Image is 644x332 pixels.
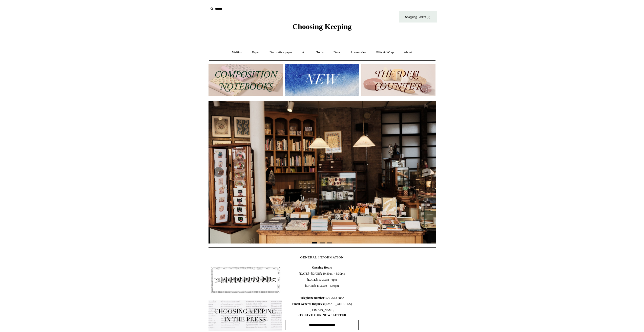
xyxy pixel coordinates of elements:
[285,264,359,313] span: [DATE] - [DATE]: 10:30am - 5:30pm [DATE]: 10.30am - 6pm [DATE]: 11.30am - 5.30pm 020 7613 3842
[209,101,436,243] img: 20250131 INSIDE OF THE SHOP.jpg__PID:b9484a69-a10a-4bde-9e8d-1408d3d5e6ad
[312,266,332,269] b: Opening Hours
[209,264,282,296] img: pf-4db91bb9--1305-Newsletter-Button_1200x.jpg
[421,167,431,177] button: Next
[214,167,224,177] button: Previous
[292,26,351,30] a: Choosing Keeping
[327,242,332,244] button: Page 3
[320,242,325,244] button: Page 2
[399,11,437,23] a: Shopping Basket (0)
[324,296,325,300] b: :
[247,46,264,59] a: Paper
[371,46,398,59] a: Gifts & Wrap
[292,22,351,31] span: Choosing Keeping
[312,242,317,244] button: Page 1
[329,46,345,59] a: Desk
[227,46,247,59] a: Writing
[292,302,352,312] span: [EMAIL_ADDRESS][DOMAIN_NAME]
[285,313,359,317] span: RECEIVE OUR NEWSLETTER
[346,46,370,59] a: Accessories
[399,46,417,59] a: About
[300,255,344,259] span: GENERAL INFORMATION
[300,296,326,300] b: Telephone number
[209,300,282,331] img: pf-635a2b01-aa89-4342-bbcd-4371b60f588c--In-the-press-Button_1200x.jpg
[285,64,359,96] img: New.jpg__PID:f73bdf93-380a-4a35-bcfe-7823039498e1
[298,46,311,59] a: Art
[292,302,325,306] b: Email General Inquiries:
[312,46,328,59] a: Tools
[265,46,297,59] a: Decorative paper
[209,64,283,96] img: 202302 Composition ledgers.jpg__PID:69722ee6-fa44-49dd-a067-31375e5d54ec
[361,64,435,96] img: The Deli Counter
